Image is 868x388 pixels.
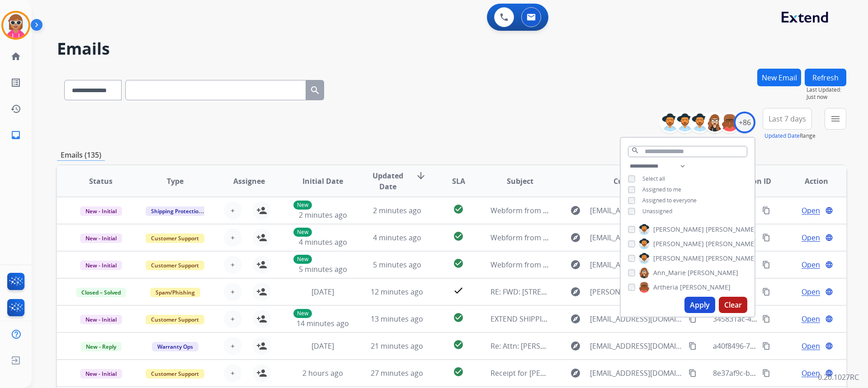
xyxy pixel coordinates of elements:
[689,342,697,350] mat-icon: content_copy
[299,237,347,247] span: 4 minutes ago
[653,254,704,263] span: [PERSON_NAME]
[807,86,846,93] span: Last Updated:
[231,368,235,379] span: +
[570,205,581,216] mat-icon: explore
[368,170,409,192] span: Updated Date
[642,186,681,193] span: Assigned to me
[224,364,242,382] button: +
[57,40,846,58] h2: Emails
[415,170,426,181] mat-icon: arrow_downward
[762,261,770,269] mat-icon: content_copy
[719,297,747,313] button: Clear
[256,286,267,297] mat-icon: person_add
[10,130,21,140] mat-icon: inbox
[224,256,242,274] button: +
[653,239,704,248] span: [PERSON_NAME]
[231,313,235,324] span: +
[590,286,683,297] span: [PERSON_NAME][EMAIL_ADDRESS][DOMAIN_NAME]
[167,176,184,187] span: Type
[224,283,242,301] button: +
[706,239,756,248] span: [PERSON_NAME]
[713,368,846,378] span: 8e37af9c-bc8c-4d24-87cf-3113e18bfe06
[293,309,312,318] p: New
[373,206,421,215] span: 2 minutes ago
[299,210,347,220] span: 2 minutes ago
[146,261,204,270] span: Customer Support
[10,51,21,62] mat-icon: home
[688,268,738,277] span: [PERSON_NAME]
[256,368,267,379] mat-icon: person_add
[256,259,267,270] mat-icon: person_add
[642,196,697,204] span: Assigned to everyone
[825,261,833,269] mat-icon: language
[231,205,235,216] span: +
[224,337,242,355] button: +
[311,341,334,351] span: [DATE]
[80,369,122,379] span: New - Initial
[805,69,846,86] button: Refresh
[231,341,235,351] span: +
[825,342,833,350] mat-icon: language
[146,234,204,243] span: Customer Support
[802,205,820,216] span: Open
[825,288,833,296] mat-icon: language
[825,369,833,377] mat-icon: language
[256,205,267,216] mat-icon: person_add
[734,112,755,133] div: +86
[642,175,665,182] span: Select all
[152,342,198,351] span: Warranty Ops
[491,287,587,297] span: RE: FWD: [STREET_ADDRESS]
[491,314,617,324] span: EXTEND SHIPPING Ord# 34075457-01
[762,342,770,350] mat-icon: content_copy
[146,369,204,379] span: Customer Support
[256,313,267,324] mat-icon: person_add
[590,368,683,379] span: [EMAIL_ADDRESS][DOMAIN_NAME]
[570,232,581,243] mat-icon: explore
[818,372,859,383] p: 0.20.1027RC
[684,297,715,313] button: Apply
[293,255,312,264] p: New
[371,341,423,351] span: 21 minutes ago
[231,232,235,243] span: +
[80,206,122,216] span: New - Initial
[570,313,581,324] mat-icon: explore
[371,368,423,378] span: 27 minutes ago
[373,233,421,243] span: 4 minutes ago
[302,368,343,378] span: 2 hours ago
[807,93,846,101] span: Just now
[653,225,704,234] span: [PERSON_NAME]
[802,286,820,297] span: Open
[570,341,581,351] mat-icon: explore
[613,176,649,187] span: Customer
[570,368,581,379] mat-icon: explore
[570,259,581,270] mat-icon: explore
[256,341,267,351] mat-icon: person_add
[57,150,105,161] p: Emails (135)
[224,201,242,220] button: +
[80,234,122,243] span: New - Initial
[642,207,672,215] span: Unassigned
[10,103,21,114] mat-icon: history
[89,176,113,187] span: Status
[453,204,464,215] mat-icon: check_circle
[762,288,770,296] mat-icon: content_copy
[3,13,28,38] img: avatar
[590,341,683,351] span: [EMAIL_ADDRESS][DOMAIN_NAME]
[762,315,770,323] mat-icon: content_copy
[763,108,812,130] button: Last 7 days
[802,341,820,351] span: Open
[146,206,208,216] span: Shipping Protection
[764,132,816,140] span: Range
[825,234,833,242] mat-icon: language
[762,369,770,377] mat-icon: content_copy
[310,85,321,96] mat-icon: search
[299,264,347,274] span: 5 minutes ago
[80,261,122,270] span: New - Initial
[825,315,833,323] mat-icon: language
[231,286,235,297] span: +
[772,165,846,197] th: Action
[293,228,312,237] p: New
[653,283,678,292] span: Artheria
[453,366,464,377] mat-icon: check_circle
[631,146,639,154] mat-icon: search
